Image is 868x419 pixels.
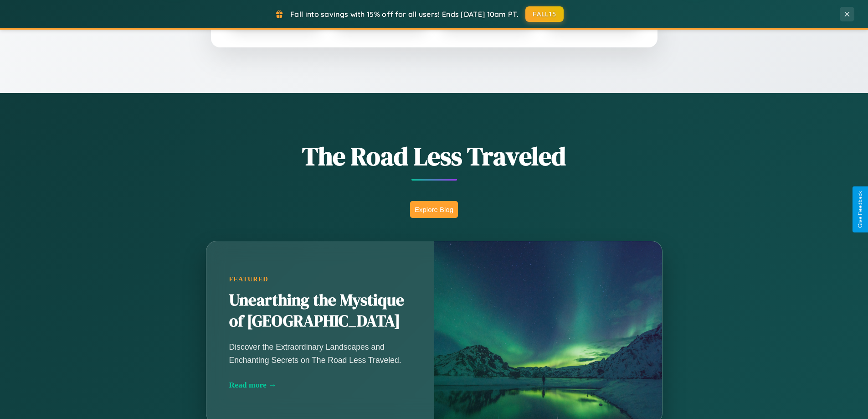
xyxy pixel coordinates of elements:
h1: The Road Less Traveled [161,139,708,174]
div: Featured [229,275,411,283]
button: Explore Blog [410,201,458,218]
div: Read more → [229,380,411,390]
div: Give Feedback [857,191,863,228]
span: Fall into savings with 15% off for all users! Ends [DATE] 10am PT. [290,10,519,19]
button: FALL15 [525,6,564,22]
p: Discover the Extraordinary Landscapes and Enchanting Secrets on The Road Less Traveled. [229,341,411,366]
h2: Unearthing the Mystique of [GEOGRAPHIC_DATA] [229,290,411,332]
